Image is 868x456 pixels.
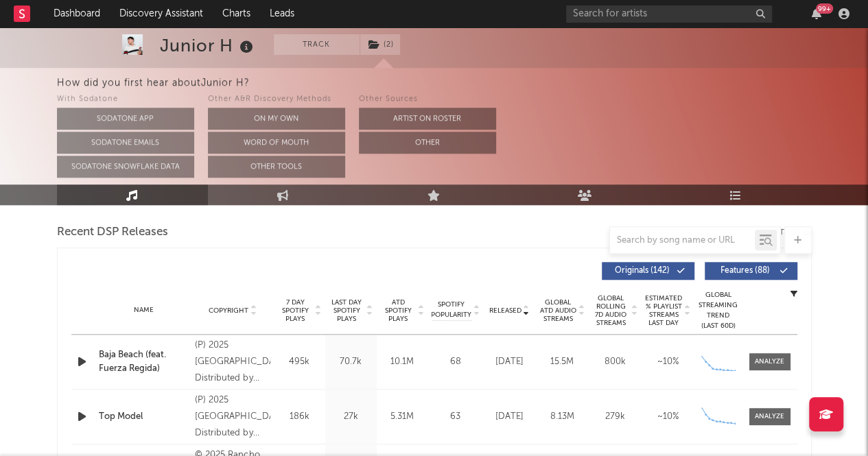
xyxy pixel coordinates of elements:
[816,3,833,14] div: 99 +
[645,294,683,327] span: Estimated % Playlist Streams Last Day
[592,294,630,327] span: Global Rolling 7D Audio Streams
[380,355,425,369] div: 10.1M
[57,156,194,178] button: Sodatone Snowflake Data
[208,91,345,108] div: Other A&R Discovery Methods
[610,235,755,246] input: Search by song name or URL
[698,290,739,331] div: Global Streaming Trend (Last 60D)
[99,305,189,315] div: Name
[195,392,270,442] div: (P) 2025 [GEOGRAPHIC_DATA]. Distributed by Sony Music Entertainment US Latin LLC
[360,34,401,55] span: ( 2 )
[195,337,270,387] div: (P) 2025 [GEOGRAPHIC_DATA]. Distributed by Sony Music Entertainment US Latin LLC
[592,410,638,424] div: 279k
[812,8,821,19] button: 99+
[208,156,345,178] button: Other Tools
[359,132,496,154] button: Other
[359,108,496,130] button: Artist on Roster
[329,298,365,323] span: Last Day Spotify Plays
[539,410,585,424] div: 8.13M
[277,298,314,323] span: 7 Day Spotify Plays
[380,298,417,323] span: ATD Spotify Plays
[360,34,400,55] button: (2)
[277,355,322,369] div: 495k
[539,355,585,369] div: 15.5M
[566,5,772,23] input: Search for artists
[645,355,691,369] div: ~ 10 %
[99,348,189,375] a: Baja Beach (feat. Fuerza Regida)
[380,410,425,424] div: 5.31M
[329,355,373,369] div: 70.7k
[160,34,257,57] div: Junior H
[274,34,360,55] button: Track
[705,262,797,280] button: Features(88)
[714,267,777,275] span: Features ( 88 )
[592,355,638,369] div: 800k
[208,132,345,154] button: Word Of Mouth
[602,262,694,280] button: Originals(142)
[486,410,532,424] div: [DATE]
[489,307,521,315] span: Released
[645,410,691,424] div: ~ 10 %
[99,410,189,424] a: Top Model
[277,410,322,424] div: 186k
[431,300,471,320] span: Spotify Popularity
[329,410,373,424] div: 27k
[209,307,248,315] span: Copyright
[359,91,496,108] div: Other Sources
[432,355,480,369] div: 68
[57,224,168,241] span: Recent DSP Releases
[611,267,674,275] span: Originals ( 142 )
[57,132,194,154] button: Sodatone Emails
[208,108,345,130] button: On My Own
[57,108,194,130] button: Sodatone App
[57,91,194,108] div: With Sodatone
[539,298,577,323] span: Global ATD Audio Streams
[432,410,480,424] div: 63
[486,355,532,369] div: [DATE]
